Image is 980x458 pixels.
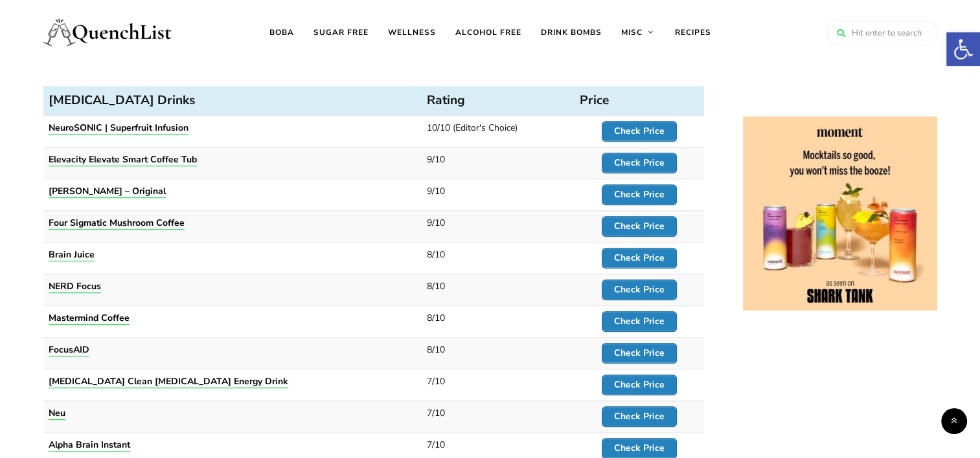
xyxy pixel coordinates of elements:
img: Quench List [43,6,173,58]
input: Hit enter to search [827,21,937,45]
strong: Check Price [614,220,665,232]
img: cshow.php [743,116,937,311]
a: Check Price [602,406,677,427]
td: 8/10 [422,337,575,369]
a: Elevacity Elevate Smart Coffee Tub [49,153,197,166]
strong: Check Price [614,315,665,327]
strong: Check Price [614,442,665,454]
a: Check Price [602,311,677,332]
a: [PERSON_NAME] – Original [49,185,166,197]
td: 9/10 [422,147,575,179]
td: 8/10 [422,242,575,274]
strong: Check Price [614,157,665,169]
a: NERD Focus [49,280,101,292]
th: Rating [422,86,575,115]
th: [MEDICAL_DATA] Drinks [43,86,422,115]
a: NeuroSONIC | Superfruit Infusion [49,122,188,134]
a: Check Price [602,343,677,364]
a: Check Price [602,248,677,268]
td: 9/10 [422,179,575,210]
strong: Check Price [614,378,665,391]
a: Check Price [602,121,677,142]
td: 7/10 [422,400,575,432]
a: Four Sigmatic Mushroom Coffee [49,217,185,229]
strong: Check Price [614,283,665,296]
td: 8/10 [422,305,575,337]
a: Brain Juice [49,248,95,261]
td: 9/10 [422,210,575,242]
td: 8/10 [422,274,575,305]
th: Price [575,86,704,115]
strong: Check Price [614,410,665,422]
strong: Check Price [614,252,665,264]
a: Check Price [602,279,677,300]
a: Check Price [602,153,677,173]
a: FocusAID [49,343,89,356]
a: Mastermind Coffee [49,312,130,324]
a: Alpha Brain Instant [49,439,130,451]
a: Check Price [602,216,677,237]
a: Neu [49,407,65,419]
strong: Check Price [614,125,665,137]
strong: Check Price [614,188,665,201]
td: 10/10 (Editor's Choice) [422,115,575,147]
td: 7/10 [422,369,575,400]
a: Check Price [602,184,677,205]
a: [MEDICAL_DATA] Clean [MEDICAL_DATA] Energy Drink [49,375,288,387]
a: Check Price [602,375,677,395]
strong: Check Price [614,347,665,359]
